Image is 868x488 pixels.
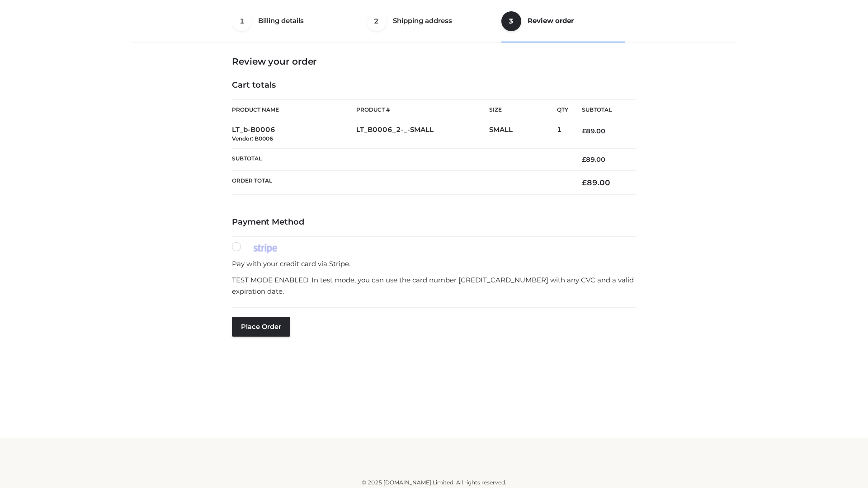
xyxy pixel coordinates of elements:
[582,178,610,187] bdi: 89.00
[489,120,557,149] td: SMALL
[356,120,489,149] td: LT_B0006_2-_-SMALL
[232,217,636,227] h4: Payment Method
[134,478,734,487] div: © 2025 [DOMAIN_NAME] Limited. All rights reserved.
[582,127,605,135] bdi: 89.00
[232,56,636,67] h3: Review your order
[582,127,586,135] span: £
[557,99,568,120] th: Qty
[232,148,568,170] th: Subtotal
[557,120,568,149] td: 1
[232,80,636,90] h4: Cart totals
[582,178,587,187] span: £
[356,99,489,120] th: Product #
[582,155,605,164] bdi: 89.00
[232,258,636,270] p: Pay with your credit card via Stripe.
[232,135,273,142] small: Vendor: B0006
[582,155,586,164] span: £
[232,120,356,149] td: LT_b-B0006
[232,99,356,120] th: Product Name
[232,171,568,195] th: Order Total
[568,100,636,120] th: Subtotal
[232,274,636,297] p: TEST MODE ENABLED. In test mode, you can use the card number [CREDIT_CARD_NUMBER] with any CVC an...
[489,100,552,120] th: Size
[232,317,290,337] button: Place order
